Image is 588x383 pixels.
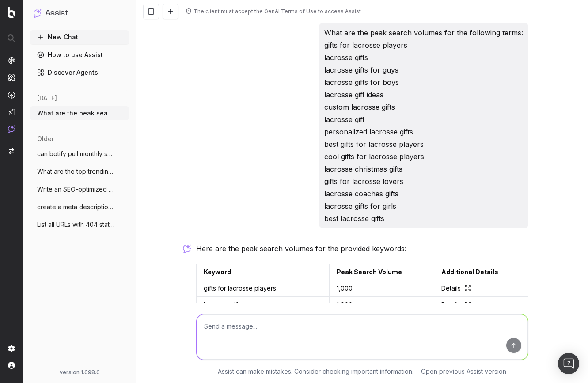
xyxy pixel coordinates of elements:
img: Assist [34,9,42,17]
td: Peak Search Volume [329,264,434,280]
a: Open previous Assist version [421,367,506,376]
button: What are the top trending topics for lac [30,165,129,179]
img: Intelligence [8,74,15,81]
a: Discover Agents [30,65,129,80]
img: Studio [8,108,15,115]
td: lacrosse gifts [196,297,329,313]
img: Activation [8,91,15,99]
button: create a meta description for this page [30,200,129,214]
p: Here are the peak search volumes for the provided keywords: [196,242,528,255]
span: create a meta description for this page [37,203,115,211]
div: Open Intercom Messenger [558,353,579,374]
span: What are the top trending topics for lac [37,167,115,176]
span: What are the peak search volumes for the [37,109,115,118]
img: Switch project [9,148,14,154]
img: Setting [8,345,15,352]
span: can botify pull monthly search volume in [37,149,115,158]
a: Details [441,300,471,309]
button: New Chat [30,30,129,44]
div: The client must accept the GenAI Terms of Use to access Assist [193,8,361,15]
img: Botify logo [8,7,15,18]
button: Write an SEO-optimized article about the [30,182,129,196]
span: List all URLs with 404 status code from [37,220,115,229]
span: Write an SEO-optimized article about the [37,185,115,194]
img: Botify assist logo [183,244,191,253]
h1: Assist [45,7,68,19]
td: Additional Details [434,264,528,280]
a: How to use Assist [30,48,129,62]
img: Analytics [8,57,15,64]
a: Details [441,284,471,293]
button: can botify pull monthly search volume in [30,147,129,161]
img: My account [8,362,15,369]
img: Assist [8,125,15,133]
td: 1,000 [329,297,434,313]
div: version: 1.698.0 [34,369,125,376]
button: Assist [34,7,125,19]
button: What are the peak search volumes for the [30,106,129,120]
td: gifts for lacrosse players [196,280,329,297]
p: What are the peak search volumes for the following terms: gifts for lacrosse players lacrosse gif... [324,27,523,225]
p: Assist can make mistakes. Consider checking important information. [218,367,413,376]
span: older [37,134,54,143]
button: List all URLs with 404 status code from [30,218,129,232]
td: Keyword [196,264,329,280]
td: 1,000 [329,280,434,297]
span: [DATE] [37,94,57,103]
